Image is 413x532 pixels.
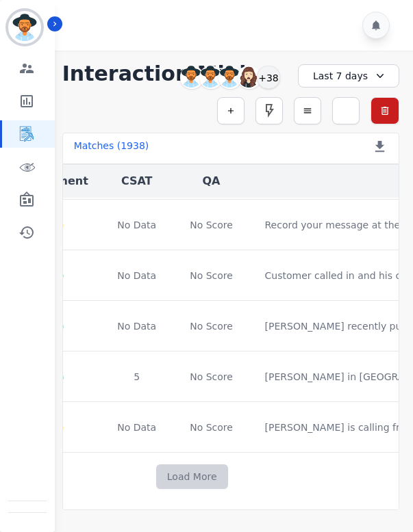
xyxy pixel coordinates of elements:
img: Bordered avatar [8,11,41,44]
div: No Data [116,421,158,434]
button: QA [203,173,221,189]
div: 5 [116,370,158,384]
div: No Data [116,218,158,232]
div: No Score [190,218,233,232]
div: +38 [257,66,280,89]
h1: Interaction Mining [62,62,276,86]
div: No Score [190,421,233,434]
div: No Score [190,370,233,384]
div: No Data [116,319,158,333]
button: Sentiment [24,173,88,189]
button: CSAT [121,173,153,189]
div: No Score [190,319,233,333]
div: No Data [116,269,158,282]
div: Last 7 days [298,64,399,88]
div: Matches ( 1938 ) [74,139,149,158]
div: No Score [190,269,233,282]
button: Load More [156,464,228,489]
